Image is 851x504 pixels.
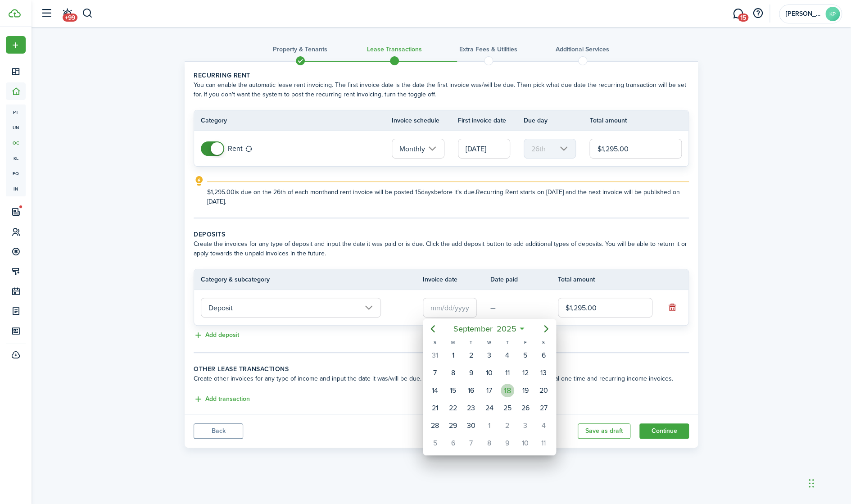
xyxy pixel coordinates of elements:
[446,401,460,415] div: Monday, September 22, 2025
[537,384,550,397] div: Saturday, September 20, 2025
[519,436,532,450] div: Friday, October 10, 2025
[537,401,550,415] div: Saturday, September 27, 2025
[464,366,478,380] div: Tuesday, September 9, 2025
[519,419,532,432] div: Friday, October 3, 2025
[428,349,442,362] div: Sunday, August 31, 2025
[444,339,462,346] div: M
[501,436,514,450] div: Thursday, October 9, 2025
[519,401,532,415] div: Friday, September 26, 2025
[482,419,496,432] div: Wednesday, October 1, 2025
[519,349,532,362] div: Friday, September 5, 2025
[446,349,460,362] div: Monday, September 1, 2025
[424,320,442,338] mbsc-button: Previous page
[537,349,550,362] div: Saturday, September 6, 2025
[462,339,480,346] div: T
[464,436,478,450] div: Tuesday, October 7, 2025
[428,419,442,432] div: Sunday, September 28, 2025
[501,349,514,362] div: Thursday, September 4, 2025
[501,366,514,380] div: Thursday, September 11, 2025
[446,419,460,432] div: Monday, September 29, 2025
[448,321,522,337] mbsc-button: September2025
[501,384,514,397] div: Today, Thursday, September 18, 2025
[482,436,496,450] div: Wednesday, October 8, 2025
[464,401,478,415] div: Tuesday, September 23, 2025
[482,349,496,362] div: Wednesday, September 3, 2025
[428,436,442,450] div: Sunday, October 5, 2025
[537,366,550,380] div: Saturday, September 13, 2025
[480,339,498,346] div: W
[501,401,514,415] div: Thursday, September 25, 2025
[537,419,550,432] div: Saturday, October 4, 2025
[494,321,518,337] span: 2025
[501,419,514,432] div: Thursday, October 2, 2025
[519,366,532,380] div: Friday, September 12, 2025
[482,366,496,380] div: Wednesday, September 10, 2025
[446,384,460,397] div: Monday, September 15, 2025
[451,321,494,337] span: September
[537,320,555,338] mbsc-button: Next page
[426,339,444,346] div: S
[464,384,478,397] div: Tuesday, September 16, 2025
[534,339,552,346] div: S
[482,401,496,415] div: Wednesday, September 24, 2025
[428,401,442,415] div: Sunday, September 21, 2025
[464,349,478,362] div: Tuesday, September 2, 2025
[464,419,478,432] div: Tuesday, September 30, 2025
[446,366,460,380] div: Monday, September 8, 2025
[482,384,496,397] div: Wednesday, September 17, 2025
[519,384,532,397] div: Friday, September 19, 2025
[537,436,550,450] div: Saturday, October 11, 2025
[498,339,516,346] div: T
[428,384,442,397] div: Sunday, September 14, 2025
[428,366,442,380] div: Sunday, September 7, 2025
[446,436,460,450] div: Monday, October 6, 2025
[516,339,534,346] div: F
